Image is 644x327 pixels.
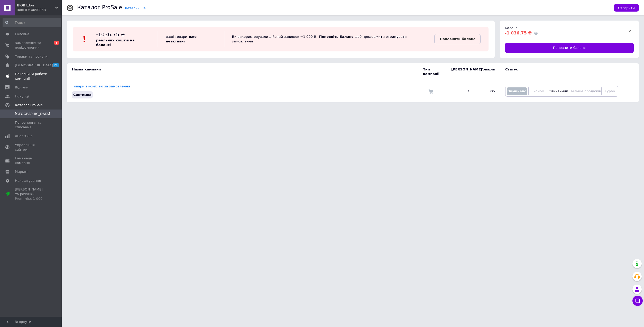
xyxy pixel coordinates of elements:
[53,63,59,67] span: 71
[15,41,48,50] span: Замовлення та повідомлення
[125,6,146,10] a: Детальніше
[15,196,48,201] div: Prom мікс 1 000
[500,63,618,80] td: Статус
[3,18,61,27] input: Пошук
[549,89,568,93] span: Звичайний
[571,89,601,93] span: Більше продажів
[505,31,532,35] span: -1 036.75 ₴
[572,87,600,95] button: Більше продажів
[96,38,135,47] b: реальних коштів на балансі
[67,63,423,80] td: Назва кампанії
[72,84,130,88] a: Товари з комісією за замовлення
[15,103,43,107] span: Каталог ProSale
[15,72,48,81] span: Показники роботи компанії
[507,89,526,93] span: Вимкнено
[224,31,435,47] div: Ви використовували дійсний залишок −1 000 ₴. , щоб продовжити отримувати замовлення
[440,37,475,41] b: Поповнити баланс
[15,178,41,183] span: Налаштування
[73,93,91,97] span: Системна
[505,26,519,30] span: Баланс:
[81,35,88,43] img: :exclamation:
[158,31,224,47] div: ваші товари
[15,134,33,138] span: Аналітика
[603,87,617,95] button: Турбо
[15,85,28,90] span: Відгуки
[507,87,527,95] button: Вимкнено
[434,34,481,44] a: Поповнити баланс
[166,35,197,43] b: вже неактивні
[446,63,474,80] td: [PERSON_NAME]
[474,80,500,102] td: 305
[614,4,639,12] button: Створити
[548,87,569,95] button: Звичайний
[15,120,48,130] span: Поповнення та списання
[15,187,48,201] span: [PERSON_NAME] та рахунки
[15,32,29,37] span: Головна
[505,43,634,53] a: Поповнити баланс
[319,35,353,39] b: Поповніть Баланс
[15,94,29,99] span: Покупці
[632,296,643,306] button: Чат з покупцем
[15,143,48,152] span: Управління сайтом
[423,63,446,80] td: Тип кампанії
[474,63,500,80] td: Товарів
[15,54,48,59] span: Товари та послуги
[54,41,59,45] span: 5
[428,89,433,94] img: Комісія за замовлення
[17,8,62,12] div: Ваш ID: 4050838
[15,169,28,174] span: Маркет
[618,6,635,10] span: Створити
[17,3,55,8] span: ДЮВ Шоп
[553,46,586,50] span: Поповнити баланс
[605,89,615,93] span: Турбо
[15,156,48,165] span: Гаманець компанії
[530,87,546,95] button: Економ
[446,80,474,102] td: 7
[96,31,125,38] span: -1036.75 ₴
[15,112,50,116] span: [GEOGRAPHIC_DATA]
[15,63,53,68] span: [DEMOGRAPHIC_DATA]
[531,89,544,93] span: Економ
[77,5,122,10] div: Каталог ProSale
